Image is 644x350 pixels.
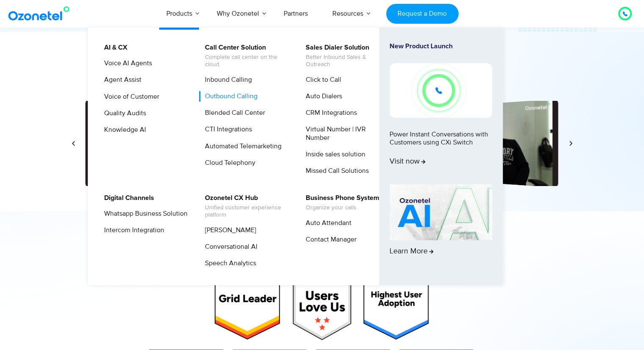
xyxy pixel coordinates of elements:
a: Digital Channels [99,193,155,203]
span: Learn More [390,247,434,256]
a: Ozonetel CX HubUnified customer experience platform [199,193,290,220]
a: Inside sales solution [300,149,367,160]
a: Call Center SolutionComplete call center on the cloud [199,42,290,69]
a: Total-Environment.png [86,99,226,188]
a: Click to Call [300,75,343,85]
a: Learn More [390,184,492,271]
span: Better Inbound Sales & Outreach [306,54,389,68]
a: Virtual Number | IVR Number [300,124,390,143]
div: Previous slide [70,140,77,146]
a: Agent Assist [99,75,143,85]
a: CRM Integrations [300,108,358,118]
a: Intercom Integration [99,225,166,236]
a: Cloud Telephony [199,158,257,168]
a: New Product LaunchPower Instant Conversations with Customers using CXi SwitchVisit now [390,42,492,181]
a: CTI Integrations [199,124,253,135]
a: Missed Call Solutions [300,166,370,176]
a: Automated Telemarketing [199,141,283,152]
div: Global Leader in Customer Experience [66,232,578,247]
a: Auto Attendant [300,218,353,228]
a: Sales Dialer SolutionBetter Inbound Sales & Outreach [300,42,390,69]
span: Unified customer experience platform [205,204,288,219]
a: Knowledge AI [99,125,147,135]
a: Voice AI Agents [99,58,153,69]
a: Whatsapp Business Solution [99,208,189,219]
a: Blended Call Center [199,108,266,118]
a: Outbound Calling [199,91,259,102]
a: AI & CX [99,42,129,53]
div: Slides [66,101,578,186]
img: AI [390,184,492,240]
a: Voice of Customer [99,92,160,102]
div: Next slide [568,140,574,146]
div: Here’s what they have to say. [66,72,578,80]
a: Conversational AI [199,242,259,252]
img: New-Project-17.png [390,63,492,117]
a: Request a Demo [386,4,459,24]
div: 4 / 6 [86,99,226,188]
span: Organize your calls [306,204,379,211]
span: Visit now [390,157,426,167]
a: Contact Manager [300,234,358,245]
a: Inbound Calling [199,75,253,85]
a: Speech Analytics [199,258,257,269]
div: Learn Why Customers Love Ozonetel​ [66,53,578,68]
a: Auto Dialers [300,91,343,102]
a: Business Phone SystemOrganize your calls [300,193,381,213]
a: Quality Audits [99,108,147,119]
span: Complete call center on the cloud [205,54,288,68]
a: [PERSON_NAME] [199,225,257,236]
